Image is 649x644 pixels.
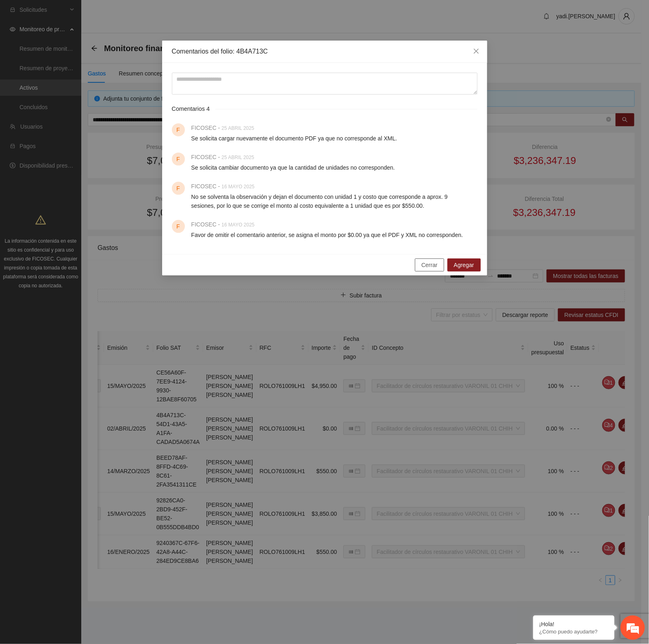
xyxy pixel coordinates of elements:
[191,164,395,171] span: Se solicita cambiar documento ya que la cantidad de unidades no corresponden.
[220,155,254,160] span: 25 ABRIL 2025
[176,182,180,195] span: F
[172,47,478,56] div: Comentarios del folio: 4B4A713C
[4,222,155,250] textarea: Escriba su mensaje y pulse “Intro”
[176,220,180,233] span: F
[42,41,137,52] div: Chatee con nosotros ahora
[191,232,463,238] span: Favor de omitir el comentario anterior, se asigna el monto por $0.00 ya que el PDF y XML no corre...
[539,621,608,627] div: ¡Hola!
[191,194,448,209] span: No se solventa la observación y dejan el documento con unidad 1 y costo que corresponde a aprox. ...
[421,261,438,269] span: Cerrar
[47,108,112,190] span: Estamos en línea.
[220,222,254,228] span: 16 MAYO 2025
[133,4,153,24] div: Minimizar ventana de chat en vivo
[176,153,180,166] span: F
[454,261,474,269] span: Agregar
[191,135,397,142] span: Se solicita cargar nuevamente el documento PDF ya que no corresponde al XML.
[172,104,216,114] span: Comentarios 4
[220,125,254,131] span: 25 ABRIL 2025
[473,48,480,54] span: close
[465,41,487,62] button: Close
[191,125,254,131] span: FICOSEC -
[539,629,608,635] p: ¿Cómo puedo ayudarte?
[176,123,180,136] span: F
[447,258,481,271] button: Agregar
[191,221,255,228] span: FICOSEC -
[220,184,254,190] span: 16 MAYO 2025
[191,183,255,190] span: FICOSEC -
[415,258,444,271] button: Cerrar
[191,154,254,160] span: FICOSEC -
